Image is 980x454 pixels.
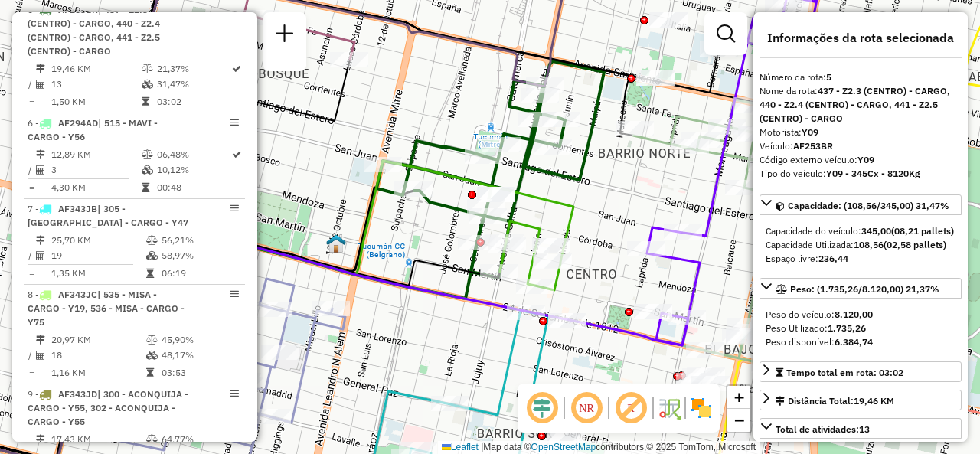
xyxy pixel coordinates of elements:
strong: (02,58 pallets) [884,239,946,250]
strong: 236,44 [818,253,848,264]
td: 12,89 KM [51,147,141,162]
span: Ocultar deslocamento [524,390,560,426]
div: Atividade não roteirizada - OSCARI GEOVANA [691,376,730,391]
div: Atividade não roteirizada - JUAREZ SOLEDAD [687,367,725,383]
div: Atividade não roteirizada - INC S.A. [634,304,672,319]
td: = [28,180,35,195]
a: Zoom out [727,409,750,432]
strong: 6.384,74 [835,336,873,348]
span: 6 - [28,117,158,142]
i: Tempo total em rota [142,183,149,192]
strong: 8.120,00 [835,309,873,320]
img: Fluxo de ruas [657,396,681,420]
strong: 13 [859,423,870,435]
i: Distância Total [36,236,45,245]
div: Nome da rota: [759,84,962,126]
i: % de utilização da cubagem [146,251,158,260]
div: Capacidade do veículo: [766,224,955,238]
strong: 345,00 [861,225,891,237]
i: Rota otimizada [232,150,241,159]
span: AF343JB [58,203,97,214]
span: | 300 - ACONQUIJA - CARGO - Y55, 302 - ACONQUIJA - CARGO - Y55 [28,388,188,427]
span: Capacidade: (108,56/345,00) 31,47% [788,200,949,211]
a: Peso: (1.735,26/8.120,00) 21,37% [759,278,962,299]
a: Tempo total em rota: 03:02 [759,361,962,382]
span: | 535 - MISA - CARGO - Y19, 536 - MISA - CARGO - Y75 [28,289,185,328]
td: 06:19 [161,266,238,281]
i: Total de Atividades [36,351,45,360]
div: Peso Utilizado: [766,322,955,335]
span: + [734,387,744,407]
div: Capacidade Utilizada: [766,238,955,252]
span: Peso do veículo: [766,309,873,320]
i: Total de Atividades [36,80,45,89]
i: Distância Total [36,64,45,73]
i: Total de Atividades [36,165,45,175]
i: Tempo total em rota [146,368,154,377]
i: % de utilização do peso [142,150,153,159]
div: Peso disponível: [766,335,955,349]
div: Tipo do veículo: [759,167,962,181]
td: 17,43 KM [51,432,145,447]
a: Zoom in [727,386,750,409]
i: Tempo total em rota [146,269,154,278]
td: 3 [51,162,141,178]
i: % de utilização da cubagem [142,165,153,175]
td: 06,48% [156,147,230,162]
div: Atividade não roteirizada - lizarraga jaime [676,373,714,388]
strong: AF253BR [793,140,833,152]
strong: 1.735,26 [828,322,866,334]
td: 13 [51,77,141,92]
span: Total de atividades: [776,423,870,435]
span: 5 - [28,4,160,57]
i: Distância Total [36,150,45,159]
span: | [481,442,483,452]
em: Opções [230,289,239,299]
span: Exibir rótulo [612,390,649,426]
span: AF294AD [58,117,98,129]
div: Motorista: [759,126,962,139]
em: Opções [230,118,239,127]
i: Distância Total [36,435,45,444]
a: Nova sessão e pesquisa [269,18,300,53]
td: 31,47% [156,77,230,92]
a: Capacidade: (108,56/345,00) 31,47% [759,194,962,215]
strong: Y09 [802,126,818,138]
div: Atividade não roteirizada - GRAMAJO RAUL FERNANDO GASTON [636,70,675,86]
a: Leaflet [442,442,479,452]
td: 10,12% [156,162,230,178]
td: 45,90% [161,332,238,348]
div: Atividade não roteirizada - INC S.A. [548,313,586,328]
td: 25,70 KM [51,233,145,248]
a: Exibir filtros [710,18,741,49]
span: AF343JC [58,289,97,300]
td: 00:48 [156,180,230,195]
td: 1,50 KM [51,94,141,109]
strong: 5 [826,71,831,83]
div: Atividade não roteirizada - MOLINA JULIO CESAR [682,368,720,384]
span: | 515 - MAVI - CARGO - Y56 [28,117,158,142]
i: % de utilização do peso [146,335,158,345]
div: Número da rota: [759,70,962,84]
a: OpenStreetMap [531,442,596,452]
span: | 305 - [GEOGRAPHIC_DATA] - CARGO - Y47 [28,203,188,228]
td: 18 [51,348,145,363]
td: / [28,248,35,263]
span: 19,46 KM [854,395,894,407]
i: % de utilização da cubagem [142,80,153,89]
span: AF343JD [58,388,97,400]
td: 58,97% [161,248,238,263]
div: Atividade não roteirizada - Grupo Ruddys S.A.S [547,428,585,443]
div: Atividade não roteirizada - Alem 500 [477,187,515,202]
i: % de utilização do peso [142,64,153,73]
em: Opções [230,204,239,213]
div: Espaço livre: [766,252,955,266]
em: Opções [230,389,239,398]
td: 1,16 KM [51,365,145,381]
td: 03:02 [156,94,230,109]
td: 03:53 [161,365,238,381]
span: Ocultar NR [568,390,605,426]
i: Distância Total [36,335,45,345]
strong: 108,56 [854,239,884,250]
td: 48,17% [161,348,238,363]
